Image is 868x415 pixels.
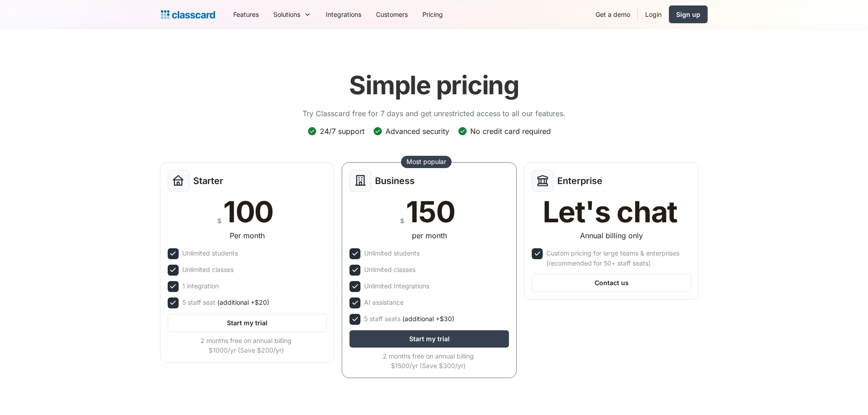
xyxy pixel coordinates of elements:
[546,248,689,268] div: Custom pricing for large teams & enterprises (recommended for 50+ staff seats)
[638,4,669,25] a: Login
[406,157,446,166] div: Most popular
[532,274,691,292] a: Contact us
[161,8,215,21] a: home
[364,265,416,275] div: Unlimited classes
[349,70,519,101] h1: Simple pricing
[375,175,415,186] h2: Business
[364,314,454,324] div: 5 staff seats
[217,215,221,226] div: $
[230,230,265,241] div: Per month
[669,5,708,23] a: Sign up
[470,126,551,136] div: No credit card required
[415,4,450,25] a: Pricing
[406,197,455,226] div: 150
[676,10,700,19] div: Sign up
[223,197,273,226] div: 100
[364,297,404,307] div: AI assistance
[320,126,365,136] div: 24/7 support
[266,4,318,25] div: Solutions
[168,336,325,355] div: 2 months free on annual billing $1000/yr (Save $200/yr)
[318,4,369,25] a: Integrations
[543,197,678,226] div: Let's chat
[168,314,327,332] a: Start my trial
[364,281,429,291] div: Unlimited Integrations
[182,248,238,258] div: Unlimited students
[303,108,565,119] p: Try Classcard free for 7 days and get unrestricted access to all our features.
[400,215,404,226] div: $
[364,248,420,258] div: Unlimited students
[226,4,266,25] a: Features
[369,4,415,25] a: Customers
[385,126,449,136] div: Advanced security
[412,230,447,241] div: per month
[580,230,643,241] div: Annual billing only
[557,175,602,186] h2: Enterprise
[182,265,234,275] div: Unlimited classes
[273,10,300,19] div: Solutions
[193,175,223,186] h2: Starter
[217,297,269,307] span: (additional +$20)
[402,314,454,324] span: (additional +$30)
[349,330,509,348] a: Start my trial
[588,4,637,25] a: Get a demo
[182,297,269,307] div: 5 staff seat
[182,281,219,291] div: 1 integration
[349,351,507,370] div: 2 months free on annual billing $1500/yr (Save $300/yr)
